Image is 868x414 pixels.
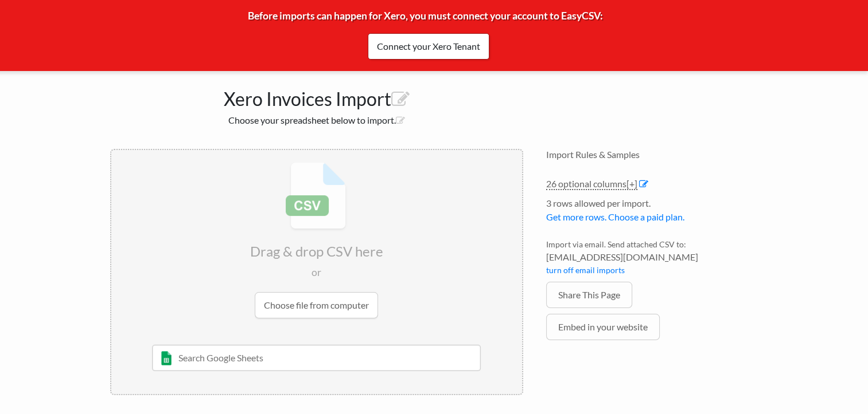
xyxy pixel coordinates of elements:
span: [EMAIL_ADDRESS][DOMAIN_NAME] [546,250,741,264]
a: Embed in your website [546,314,660,340]
li: 3 rows allowed per import. [546,196,741,230]
span: [+] [626,178,637,189]
h2: Choose your spreadsheet below to import. [110,115,523,125]
li: Import via email. Send attached CSV to: [546,238,741,282]
a: Connect your Xero Tenant [368,33,489,60]
a: Share This Page [546,282,632,308]
a: 26 optional columns[+] [546,178,637,190]
input: Search Google Sheets [152,345,481,371]
h4: Import Rules & Samples [546,149,741,160]
a: turn off email imports [546,265,625,275]
iframe: Drift Widget Chat Controller [811,357,854,400]
a: Get more rows. Choose a paid plan. [546,211,684,222]
h1: Xero Invoices Import [110,82,523,110]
